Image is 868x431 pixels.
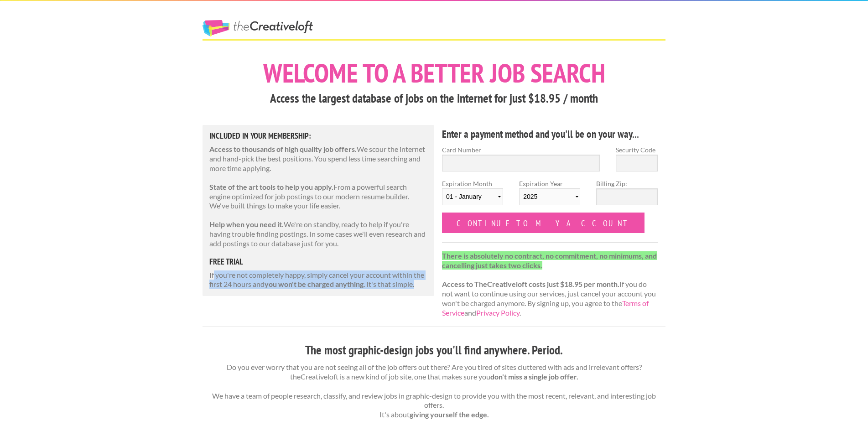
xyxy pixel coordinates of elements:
label: Expiration Year [519,179,580,213]
strong: Help when you need it. [209,220,284,228]
a: The Creative Loft [203,20,313,36]
h5: free trial [209,258,427,266]
select: Expiration Year [519,188,580,205]
a: Terms of Service [442,299,649,317]
strong: you won't be charged anything [265,280,364,288]
strong: giving yourself the edge. [410,410,489,419]
select: Expiration Month [442,188,503,205]
h1: Welcome to a better job search [203,60,665,86]
strong: State of the art tools to help you apply. [209,182,333,191]
strong: There is absolutely no contract, no commitment, no minimums, and cancelling just takes two clicks. [442,251,657,270]
strong: Access to TheCreativeloft costs just $18.95 per month. [442,280,619,288]
p: If you do not want to continue using our services, just cancel your account you won't be charged ... [442,251,658,318]
h5: Included in Your Membership: [209,132,427,140]
p: From a powerful search engine optimized for job postings to our modern resume builder. We've buil... [209,182,427,211]
label: Security Code [616,145,658,155]
label: Expiration Month [442,179,503,213]
h3: Access the largest database of jobs on the internet for just $18.95 / month [203,90,665,107]
strong: don't miss a single job offer. [490,372,578,381]
label: Billing Zip: [596,179,657,188]
a: Privacy Policy [476,308,520,317]
p: We scour the internet and hand-pick the best positions. You spend less time searching and more ti... [209,145,427,173]
p: Do you ever worry that you are not seeing all of the job offers out there? Are you tired of sites... [203,363,665,420]
h3: The most graphic-design jobs you'll find anywhere. Period. [203,342,665,359]
strong: Access to thousands of high quality job offers. [209,145,357,153]
p: We're on standby, ready to help if you're having trouble finding postings. In some cases we'll ev... [209,220,427,248]
label: Card Number [442,145,600,155]
h4: Enter a payment method and you'll be on your way... [442,127,658,141]
p: If you're not completely happy, simply cancel your account within the first 24 hours and . It's t... [209,270,427,290]
input: Continue to my account [442,213,645,233]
